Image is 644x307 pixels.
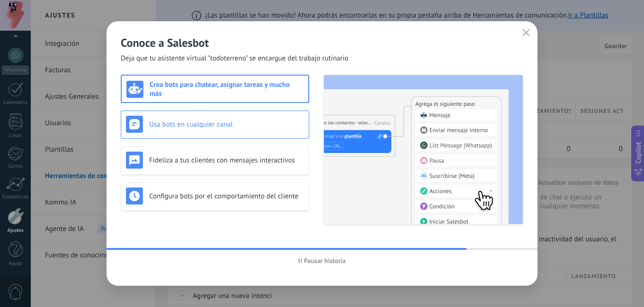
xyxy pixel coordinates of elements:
[121,35,523,50] h2: Conoce a Salesbot
[304,257,346,264] span: Pausar historia
[149,156,304,165] h3: Fideliza a tus clientes con mensajes interactivos
[121,54,349,63] span: Deja que tu asistente virtual "todoterreno" se encargue del trabajo rutinario
[149,120,304,129] h3: Usa bots en cualquier canal
[150,80,304,98] h3: Crea bots para chatear, asignar tareas y mucho más
[149,192,304,201] h3: Configura bots por el comportamiento del cliente
[294,254,350,268] button: Pausar historia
